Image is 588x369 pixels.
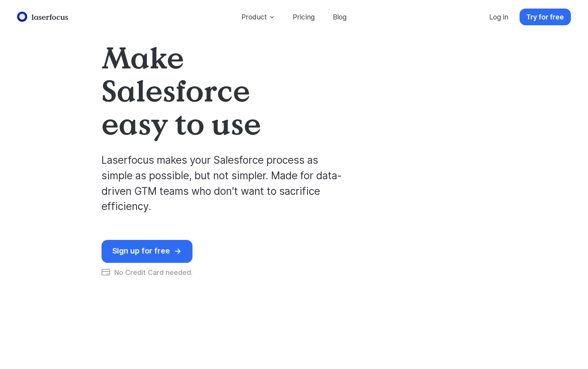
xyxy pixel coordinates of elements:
[112,247,170,256] div: Sign up for free
[235,9,282,25] button: Product
[15,10,70,24] a: laserfocus
[101,140,345,214] p: Laserfocus makes your Salesforce process as simple as possible, but not simpler. Made for data-dr...
[101,263,192,276] div: No Credit Card needed.
[520,9,571,25] a: Try for free
[101,41,321,140] h1: Make Salesforce easy to use
[174,247,189,256] div: →
[286,9,322,25] a: Pricing
[101,240,192,263] a: Sign up for free
[483,9,515,25] a: Log in
[326,9,353,25] a: Blog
